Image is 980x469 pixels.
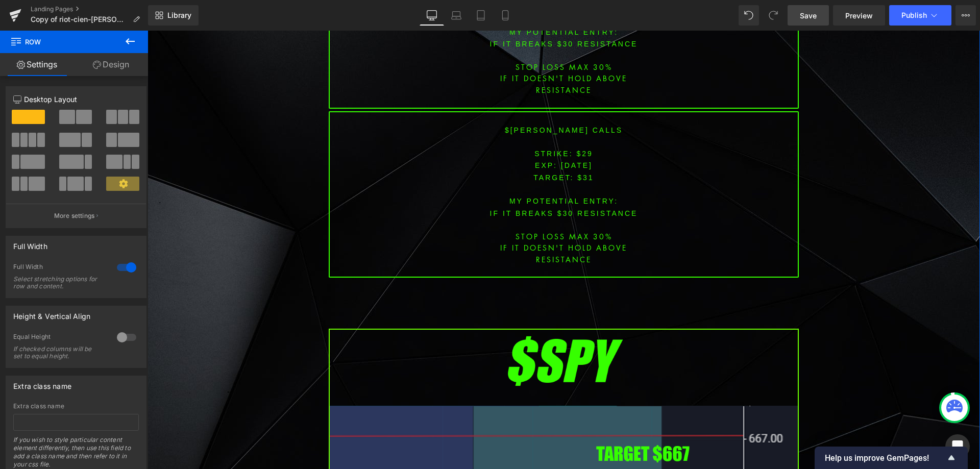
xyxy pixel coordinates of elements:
[825,452,958,464] button: Show survey - Help us improve GemPages!
[362,166,471,175] font: MY POTENTIAL ENTRY:
[6,204,146,228] button: More settings
[889,5,951,26] button: Publish
[13,263,107,274] div: Full Width
[387,119,446,127] font: STRIKE: $29
[420,5,444,26] a: Desktop
[901,11,927,19] span: Publish
[74,53,148,76] a: Design
[469,5,493,26] a: Tablet
[182,31,650,42] p: STOP LOSS MAX 30%
[413,131,445,139] span: [DATE]
[182,54,650,65] p: resistance
[54,211,95,220] p: More settings
[955,5,976,26] button: More
[13,276,105,290] div: Select stretching options for row and content.
[493,5,518,26] a: Mobile
[182,223,650,234] p: resistance
[444,5,469,26] a: Laptop
[13,333,107,343] div: Equal Height
[167,11,191,20] span: Library
[739,5,759,26] button: Undo
[182,42,650,53] p: IF IT DOESN'T HOLD above
[182,211,650,223] p: IF IT DOESN'T HOLD above
[182,200,650,211] p: STOP LOSS MAX 30%
[13,306,90,320] div: Height & Vertical Align
[800,10,817,21] span: Save
[13,236,47,251] div: Full Width
[763,5,783,26] button: Redo
[357,95,475,104] font: $[PERSON_NAME] CALLS
[342,9,491,17] font: IF IT BREAKS $30 resistance
[13,376,71,390] div: Extra class name
[386,143,446,151] span: TARGET: $31
[13,345,105,360] div: If checked columns will be set to equal height.
[342,179,491,187] font: IF IT BREAKS $30 resistance
[148,5,199,26] a: New Library
[31,15,129,23] span: Copy of riot-cien-[PERSON_NAME]-spy
[387,131,410,139] font: EXP:
[31,5,148,13] a: Landing Pages
[13,94,139,105] p: Desktop Layout
[833,5,885,26] a: Preview
[845,10,873,21] span: Preview
[13,403,139,410] div: Extra class name
[945,434,970,459] div: Open Intercom Messenger
[10,31,112,53] span: Row
[825,453,945,463] span: Help us improve GemPages!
